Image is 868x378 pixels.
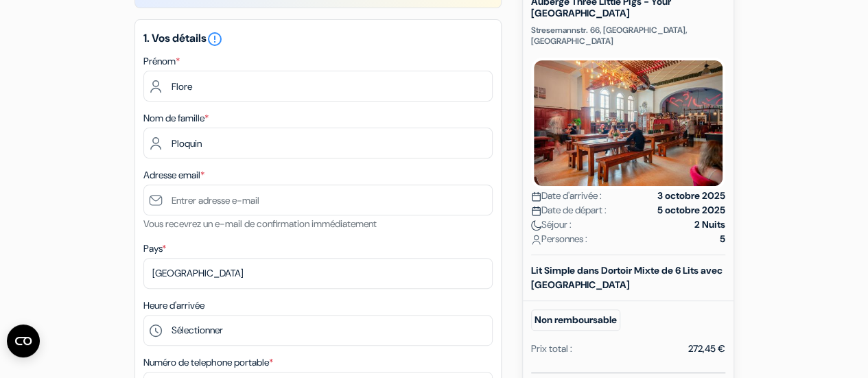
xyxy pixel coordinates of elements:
[531,264,723,291] b: Lit Simple dans Dortoir Mixte de 6 Lits avec [GEOGRAPHIC_DATA]
[531,220,541,231] img: moon.svg
[143,128,493,158] input: Entrer le nom de famille
[531,342,572,356] div: Prix total :
[143,217,377,230] small: Vous recevrez un e-mail de confirmation immédiatement
[531,232,587,246] span: Personnes :
[207,31,223,45] a: error_outline
[531,206,541,216] img: calendar.svg
[143,298,204,313] label: Heure d'arrivée
[143,168,204,182] label: Adresse email
[720,232,725,246] strong: 5
[143,185,493,215] input: Entrer adresse e-mail
[694,217,725,232] strong: 2 Nuits
[531,203,607,217] span: Date de départ :
[531,25,725,47] p: Stresemannstr. 66, [GEOGRAPHIC_DATA], [GEOGRAPHIC_DATA]
[531,189,602,203] span: Date d'arrivée :
[143,355,273,370] label: Numéro de telephone portable
[143,111,209,126] label: Nom de famille
[657,203,725,217] strong: 5 octobre 2025
[7,324,40,357] button: Ouvrir le widget CMP
[531,309,620,331] small: Non remboursable
[657,189,725,203] strong: 3 octobre 2025
[143,241,166,256] label: Pays
[143,54,180,69] label: Prénom
[531,217,572,232] span: Séjour :
[531,235,541,245] img: user_icon.svg
[143,71,493,102] input: Entrez votre prénom
[688,342,725,356] div: 272,45 €
[143,31,493,47] h5: 1. Vos détails
[207,31,223,47] i: error_outline
[531,191,541,202] img: calendar.svg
